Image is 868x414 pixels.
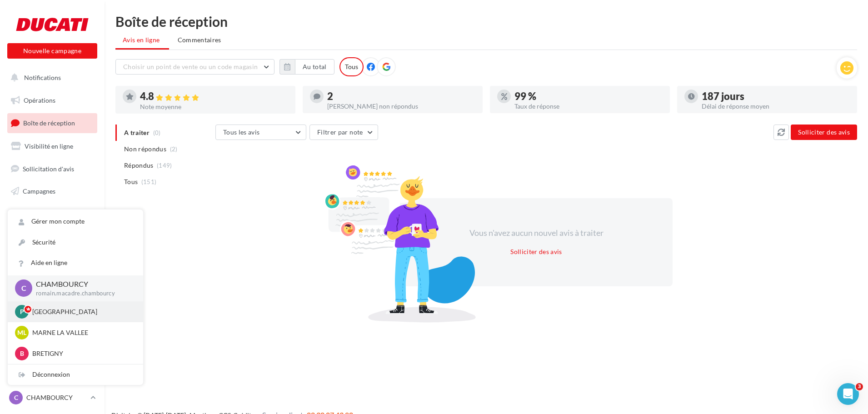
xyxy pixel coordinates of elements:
button: Solliciter des avis [507,246,566,257]
div: Note moyenne [140,104,288,110]
a: Calendrier [5,249,99,269]
span: (149) [157,162,172,169]
p: BRETIGNY [32,349,132,358]
span: Non répondus [124,145,166,154]
a: Boîte de réception [5,113,99,133]
p: CHAMBOURCY [26,393,87,402]
span: Sollicitation d'avis [23,165,74,172]
p: [GEOGRAPHIC_DATA] [32,307,132,316]
div: 2 [327,91,475,101]
a: Campagnes [5,182,99,201]
span: Tous les avis [223,128,260,136]
div: 99 % [514,91,663,101]
span: Opérations [24,96,55,104]
div: 187 jours [702,91,850,101]
a: Gérer mon compte [8,211,143,232]
button: Au total [279,59,334,75]
span: Notifications [24,74,61,81]
button: Nouvelle campagne [7,43,97,59]
a: C CHAMBOURCY [7,389,97,406]
span: C [21,283,26,294]
div: [PERSON_NAME] non répondus [327,103,475,110]
div: Boîte de réception [115,15,857,28]
span: Campagnes [23,187,55,195]
span: Répondus [124,161,154,170]
a: Visibilité en ligne [5,137,99,156]
span: Choisir un point de vente ou un code magasin [123,63,258,70]
span: ML [17,328,26,337]
span: (151) [141,178,157,185]
button: Tous les avis [215,125,306,140]
button: Au total [295,59,334,75]
span: C [14,393,18,402]
span: (2) [170,145,178,153]
span: Visibilité en ligne [25,142,73,150]
div: Déconnexion [8,364,143,385]
div: Tous [339,57,364,76]
span: B [20,349,24,358]
a: Médiathèque [5,227,99,246]
iframe: Intercom live chat [837,383,859,405]
div: Délai de réponse moyen [702,103,850,110]
button: Notifications [5,68,95,87]
span: P [20,307,24,316]
a: Sécurité [8,232,143,253]
span: Boîte de réception [23,119,75,127]
div: Vous n'avez aucun nouvel avis à traiter [458,227,614,239]
p: MARNE LA VALLEE [32,328,132,337]
span: Commentaires [178,35,221,45]
div: Taux de réponse [514,103,663,110]
p: romain.macadre.chambourcy [36,289,129,298]
a: Opérations [5,91,99,110]
a: Sollicitation d'avis [5,160,99,179]
a: Aide en ligne [8,253,143,273]
button: Choisir un point de vente ou un code magasin [115,59,274,75]
button: Filtrer par note [309,125,378,140]
span: Tous [124,177,138,186]
a: Contacts [5,205,99,224]
p: CHAMBOURCY [36,279,129,289]
button: Solliciter des avis [791,125,857,140]
span: 3 [856,383,863,390]
div: 4.8 [140,91,288,102]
